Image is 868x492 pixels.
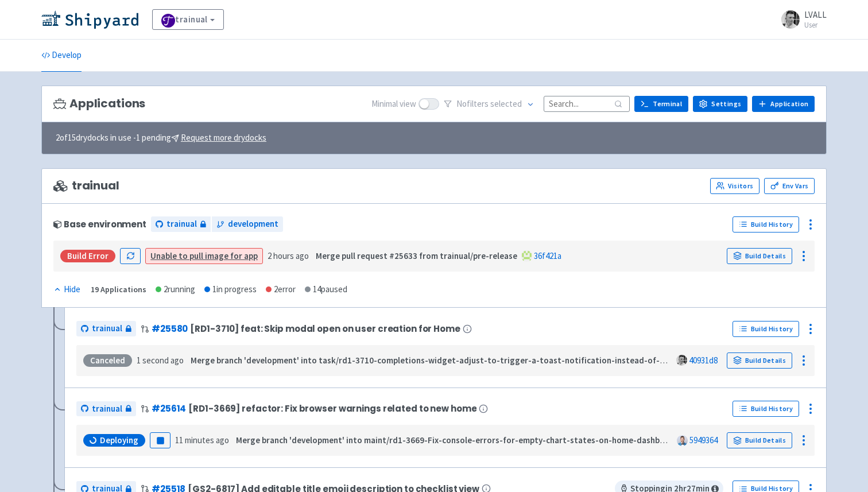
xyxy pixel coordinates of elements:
[175,435,229,445] time: 11 minutes ago
[152,323,188,335] a: #25580
[190,324,460,334] span: [RD1-3710] feat: Skip modal open on user creation for Home
[371,98,416,111] span: Minimal view
[228,218,278,231] span: development
[212,216,283,232] a: development
[150,250,258,261] a: Unable to pull image for app
[456,98,522,111] span: No filter s
[727,352,792,369] a: Build Details
[53,179,119,192] span: trainual
[752,96,815,112] a: Application
[181,132,266,143] u: Request more drydocks
[41,10,138,29] img: Shipyard logo
[92,402,122,416] span: trainual
[204,283,257,296] div: 1 in progress
[191,355,793,366] strong: Merge branch 'development' into task/rd1-3710-completions-widget-adjust-to-trigger-a-toast-notifi...
[56,131,266,145] span: 2 of 15 drydocks in use - 1 pending
[634,96,688,112] a: Terminal
[236,435,678,445] strong: Merge branch 'development' into maint/rd1-3669-Fix-console-errors-for-empty-chart-states-on-home-...
[53,97,145,110] h3: Applications
[151,216,211,232] a: trainual
[76,401,136,417] a: trainual
[152,402,186,414] a: #25614
[60,250,115,262] div: Build Error
[305,283,347,296] div: 14 paused
[188,404,476,413] span: [RD1-3669] refactor: Fix browser warnings related to new home
[689,435,718,445] a: 5949364
[53,219,146,229] div: Base environment
[727,248,792,264] a: Build Details
[53,283,80,296] div: Hide
[53,283,82,296] button: Hide
[693,96,747,112] a: Settings
[727,432,792,448] a: Build Details
[266,283,296,296] div: 2 error
[92,322,122,335] span: trainual
[544,96,630,111] input: Search...
[804,21,827,29] small: User
[268,250,309,261] time: 2 hours ago
[774,10,827,29] a: LVALL User
[41,40,82,72] a: Develop
[733,216,799,233] a: Build History
[710,178,759,194] a: Visitors
[91,283,146,296] div: 19 Applications
[689,355,718,366] a: 40931d8
[733,401,799,417] a: Build History
[764,178,815,194] a: Env Vars
[534,250,561,261] a: 36f421a
[156,283,195,296] div: 2 running
[152,9,224,30] a: trainual
[76,321,136,336] a: trainual
[804,9,827,20] span: LVALL
[137,355,184,366] time: 1 second ago
[150,432,170,448] button: Pause
[733,321,799,337] a: Build History
[316,250,517,261] strong: Merge pull request #25633 from trainual/pre-release
[83,354,132,367] div: Canceled
[100,435,138,446] span: Deploying
[490,98,522,109] span: selected
[166,218,197,231] span: trainual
